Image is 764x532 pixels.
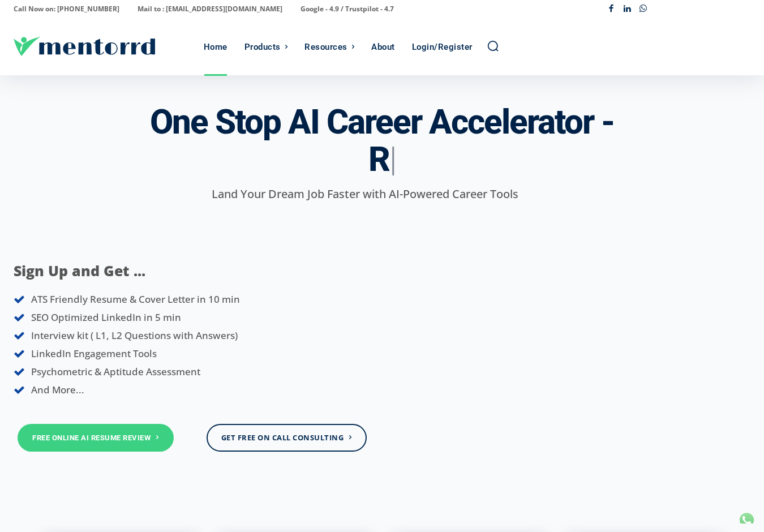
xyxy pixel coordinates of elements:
p: Land Your Dream Job Faster with AI-Powered Career Tools [14,186,716,203]
span: ATS Friendly Resume & Cover Letter in 10 min [31,293,240,306]
a: Get Free On Call Consulting [207,424,367,452]
span: Psychometric & Aptitude Assessment [31,365,200,378]
p: Google - 4.9 / Trustpilot - 4.7 [301,1,394,17]
p: Mail to : [EMAIL_ADDRESS][DOMAIN_NAME] [138,1,282,17]
p: Call Now on: [PHONE_NUMBER] [14,1,119,17]
a: Whatsapp [636,1,652,18]
a: Linkedin [619,1,636,18]
div: Login/Register [412,19,473,75]
h3: One Stop AI Career Accelerator - [150,104,614,178]
a: Home [198,19,233,75]
span: SEO Optimized LinkedIn in 5 min [31,311,181,324]
div: About [371,19,395,75]
a: Facebook [603,1,620,18]
span: R [368,139,389,179]
div: Home [204,19,228,75]
span: And More... [31,383,84,396]
a: About [366,19,401,75]
a: Free Online AI Resume Review [18,424,174,452]
a: Logo [14,37,198,56]
span: | [389,139,396,179]
span: LinkedIn Engagement Tools [31,347,157,360]
a: Login/Register [406,19,478,75]
a: Search [487,40,499,52]
p: Sign Up and Get ... [14,260,334,282]
span: Interview kit ( L1, L2 Questions with Answers) [31,329,238,342]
